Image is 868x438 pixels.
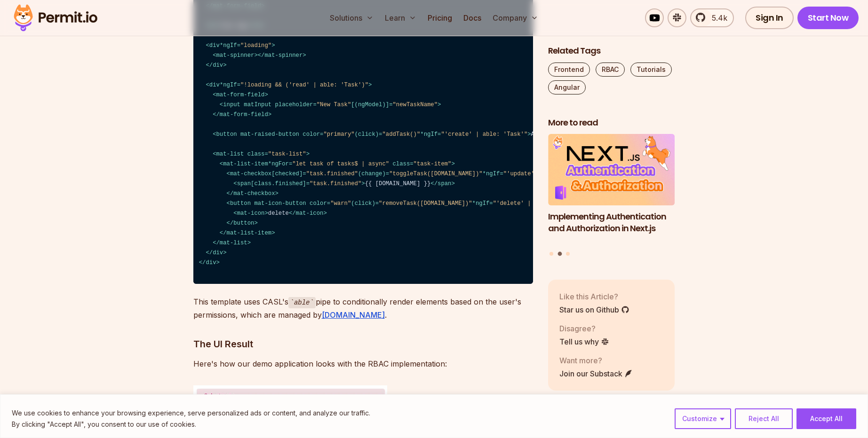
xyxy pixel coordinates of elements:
h3: The UI Result [193,336,533,352]
span: div [209,42,220,49]
span: < > [213,52,258,59]
p: Want more? [559,355,633,366]
img: Permit logo [9,2,102,34]
a: Docs [460,8,485,27]
button: Go to slide 2 [557,252,562,256]
a: Start Now [797,7,859,29]
span: < = ( )= * = > [213,131,531,138]
a: RBAC [596,63,625,77]
span: ngIf [486,171,500,177]
span: color [303,131,320,138]
a: Join our Substack [559,368,633,379]
span: click [358,131,375,138]
button: Go to slide 3 [566,252,570,256]
a: Star us on Github [559,304,629,315]
span: < * = > [206,42,275,49]
span: ngModel [358,102,382,108]
span: placeholder [275,102,313,108]
span: </ > [206,250,226,256]
span: "task-item" [414,161,452,167]
span: button [233,220,254,227]
a: Angular [548,80,586,94]
span: </ > [213,240,251,246]
a: [DOMAIN_NAME] [322,310,385,320]
span: mat-icon [296,210,324,217]
span: mat-list [216,151,244,157]
span: checked [275,171,299,177]
span: < * = = > [220,161,455,167]
span: "'update' | able: 'Task'" [503,171,590,177]
span: button [216,131,237,138]
button: Go to slide 1 [549,252,553,256]
span: "'create' | able: 'Task'" [441,131,527,138]
span: input [223,102,240,108]
button: Reject All [735,408,793,429]
span: "toggleTask([DOMAIN_NAME])" [389,171,482,177]
span: mat-spinner [264,52,303,59]
span: mat-list [220,240,247,246]
span: "warn" [330,200,351,207]
span: "'delete' | able: 'Task'" [493,200,580,207]
span: "newTaskName" [393,102,438,108]
span: < * = > [206,82,372,88]
span: "let task of tasks$ | async" [292,161,389,167]
span: span [237,180,251,187]
a: Pricing [424,8,456,27]
p: We use cookies to enhance your browsing experience, serve personalized ads or content, and analyz... [12,407,370,419]
h2: More to read [548,117,675,129]
span: < [ ]= > [233,180,365,187]
span: button [230,200,251,207]
span: ngIf [476,200,489,207]
p: Disagree? [559,323,609,334]
span: < > [213,92,268,98]
button: Accept All [796,408,856,429]
p: Here's how our demo application looks with the RBAC implementation: [193,357,533,370]
span: "primary" [323,131,354,138]
span: "New Task" [317,102,351,108]
span: class [392,161,410,167]
span: mat-icon [237,210,265,217]
a: 5.4k [690,8,734,27]
span: click [355,200,372,207]
a: Sign In [745,7,794,29]
span: < > [233,210,268,217]
span: ngIf [223,42,237,49]
span: < = ( )= * = > [227,200,583,207]
span: </ > [206,62,226,69]
span: 5.4k [706,12,727,23]
span: mat-form-field [220,111,268,118]
span: < = > [213,151,310,157]
span: div [213,250,223,256]
span: mat-list-item [227,230,272,236]
span: mat-checkbox [233,190,275,197]
span: mat-form-field [216,92,265,98]
a: Tutorials [630,63,672,77]
span: ngFor [271,161,289,167]
span: </ > [430,180,454,187]
a: Implementing Authentication and Authorization in Next.jsImplementing Authentication and Authoriza... [548,134,675,246]
span: ngIf [223,82,237,88]
button: Learn [381,8,420,27]
p: This template uses CASL's pipe to conditionally render elements based on the user's permissions, ... [193,295,533,322]
span: div [206,259,216,266]
span: div [209,82,220,88]
span: div [213,62,223,69]
span: </ > [199,259,220,266]
a: Tell us why [559,336,609,347]
span: class.finished [254,180,303,187]
a: Frontend [548,63,590,77]
button: Customize [675,408,731,429]
span: mat-spinner [216,52,255,59]
span: span [438,180,451,187]
span: </ > [220,230,275,236]
code: able [288,297,316,308]
h2: Related Tags [548,45,675,57]
span: "loading" [240,42,271,49]
span: </ > [227,190,279,197]
span: </ > [258,52,306,59]
h3: Implementing Authentication and Authorization in Next.js [548,211,675,235]
span: </ > [227,220,258,227]
span: mat-raised-button [240,131,299,138]
div: Posts [548,134,675,258]
p: Like this Article? [559,291,629,302]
